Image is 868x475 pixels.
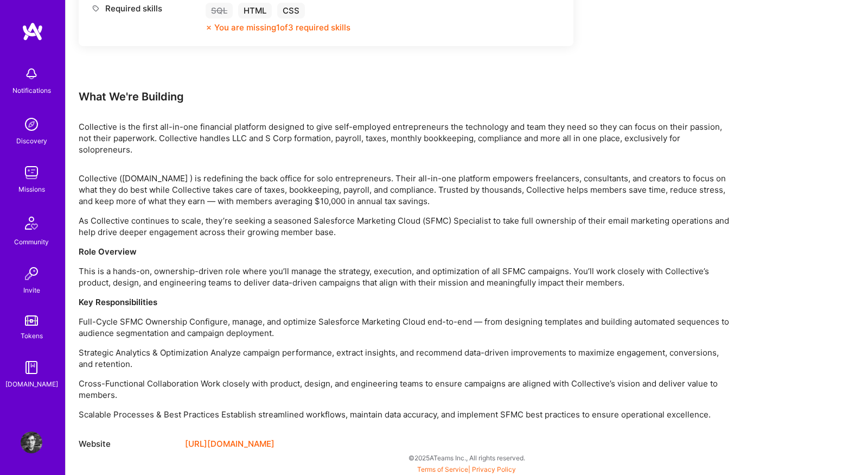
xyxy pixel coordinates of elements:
img: bell [21,63,42,85]
div: Tokens [21,330,43,341]
div: You are missing 1 of 3 required skills [214,22,350,33]
img: tokens [25,315,38,326]
a: User Avatar [18,432,45,453]
span: | [417,465,516,473]
div: Required skills [92,3,200,14]
i: icon Tag [92,4,100,12]
div: Website [79,438,176,451]
p: Collective is the first all-in-one financial platform designed to give self-employed entrepreneur... [79,121,730,155]
div: Discovery [16,135,47,147]
img: teamwork [21,162,42,183]
img: User Avatar [21,432,42,453]
img: logo [22,22,43,41]
p: Strategic Analytics & Optimization Analyze campaign performance, extract insights, and recommend ... [79,347,730,370]
p: This is a hands-on, ownership-driven role where you’ll manage the strategy, execution, and optimi... [79,265,730,288]
strong: Key Responsibilities [79,297,157,307]
div: Community [14,236,49,248]
a: Privacy Policy [472,465,516,473]
div: What We're Building [79,90,730,104]
p: Collective ([DOMAIN_NAME] ) is redefining the back office for solo entrepreneurs. Their all-in-on... [79,173,730,207]
p: Full-Cycle SFMC Ownership Configure, manage, and optimize Salesforce Marketing Cloud end-to-end —... [79,316,730,339]
a: [URL][DOMAIN_NAME] [185,438,275,451]
p: Scalable Processes & Best Practices Establish streamlined workflows, maintain data accuracy, and ... [79,409,730,420]
p: Cross-Functional Collaboration Work closely with product, design, and engineering teams to ensure... [79,378,730,401]
div: Notifications [12,85,51,96]
div: CSS [277,3,305,18]
p: As Collective continues to scale, they’re seeking a seasoned Salesforce Marketing Cloud (SFMC) Sp... [79,215,730,238]
strong: Role Overview [79,246,137,257]
img: discovery [21,113,42,135]
div: © 2025 ATeams Inc., All rights reserved. [65,444,868,471]
div: HTML [238,3,272,18]
div: SQL [206,3,233,18]
div: Missions [18,183,45,195]
img: Invite [21,263,42,284]
a: Terms of Service [417,465,468,473]
img: guide book [21,357,42,378]
div: [DOMAIN_NAME] [5,378,58,390]
i: icon CloseOrange [206,24,212,31]
img: Community [18,210,44,236]
div: Invite [23,284,40,296]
